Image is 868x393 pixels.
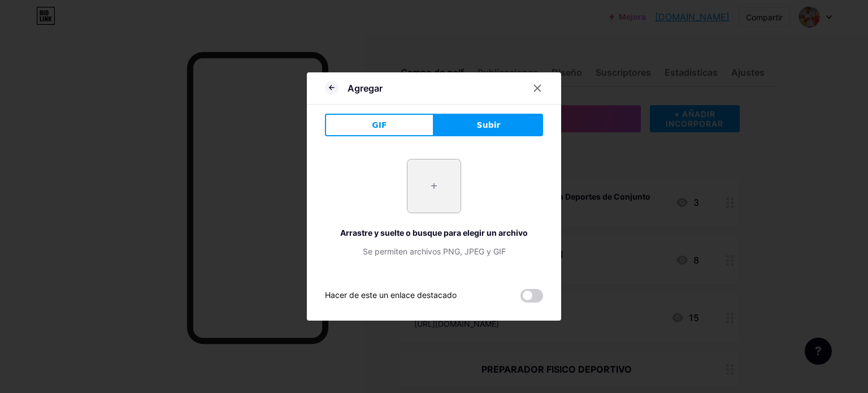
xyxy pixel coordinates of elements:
font: Agregar [348,83,383,94]
button: GIF [325,114,434,136]
font: Arrastre y suelte o busque para elegir un archivo [340,228,528,237]
font: Se permiten archivos PNG, JPEG y GIF [363,247,506,256]
font: GIF [372,120,387,129]
button: Subir [434,114,543,136]
font: Hacer de este un enlace destacado [325,290,457,300]
font: Subir [477,120,501,129]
